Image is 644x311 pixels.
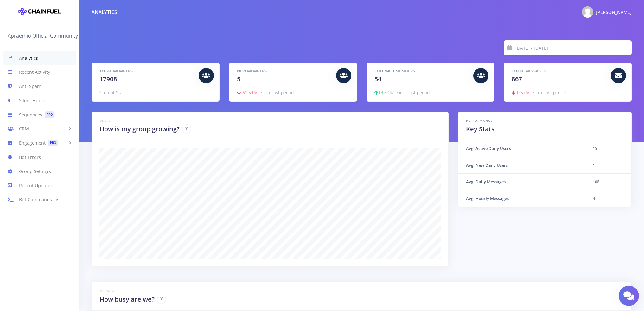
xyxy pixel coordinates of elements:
[512,90,529,96] span: -0.57%
[374,68,469,74] h5: Churned Members
[99,75,117,83] span: 17908
[92,9,117,16] div: Analytics
[18,5,61,18] img: chainfuel-logo
[99,90,124,96] span: Current Stat
[99,124,180,134] h2: How is my group growing?
[533,90,566,96] span: Since last period
[596,9,632,15] span: [PERSON_NAME]
[99,118,441,123] h6: Users
[8,31,82,41] a: Apraemio Official Community
[237,75,240,83] span: 5
[585,157,631,174] td: 1
[374,75,381,83] span: 54
[3,51,76,65] a: Analytics
[458,140,585,157] th: Avg. Active Daily Users
[585,174,631,190] td: 108
[48,140,58,146] span: PRO
[585,190,631,207] td: 4
[458,174,585,190] th: Avg. Daily Messages
[512,68,606,74] h5: Total Messages
[99,68,194,74] h5: Total Members
[237,68,331,74] h5: New Members
[374,90,393,96] span: 14.89%
[512,75,522,83] span: 867
[577,5,632,19] a: @ny4rlathotep Photo [PERSON_NAME]
[99,289,624,293] h6: Messages
[585,140,631,157] td: 15
[458,190,585,207] th: Avg. Hourly Messages
[397,90,430,96] span: Since last period
[99,295,155,304] h2: How busy are we?
[466,124,624,134] h2: Key Stats
[466,118,624,123] h6: Performance
[45,111,54,118] span: PRO
[237,90,257,96] span: -61.54%
[582,6,593,18] img: @ny4rlathotep Photo
[458,157,585,174] th: Avg. New Daily Users
[261,90,294,96] span: Since last period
